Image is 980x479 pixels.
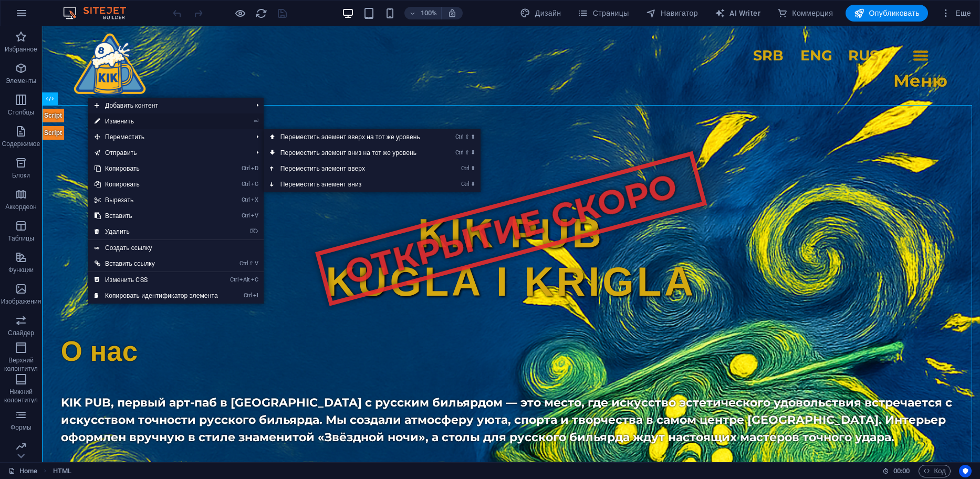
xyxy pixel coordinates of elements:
[254,118,258,124] i: ⏎
[88,113,224,129] a: ⏎Изменить
[8,108,35,117] p: Столбцы
[574,5,633,22] button: Страницы
[455,149,464,156] i: Ctrl
[578,8,629,18] span: Страницы
[461,165,470,172] i: Ctrl
[2,140,40,148] p: Содержимое
[253,292,258,299] i: I
[242,165,250,172] i: Ctrl
[242,181,250,188] i: Ctrl
[516,5,565,22] div: Дизайн (Ctrl+Alt+Y)
[777,8,833,18] span: Коммерция
[420,7,437,19] h6: 100%
[465,133,470,140] i: ⇧
[447,8,457,18] i: При изменении размера уровень масштабирования подстраивается автоматически в соответствии с выбра...
[901,467,902,475] span: :
[88,192,224,208] a: CtrlXВырезать
[60,7,139,19] img: Editor Logo
[715,8,760,18] span: AI Writer
[923,465,946,477] span: Код
[264,145,441,161] a: Ctrl⇧⬇Переместить элемент вниз на тот же уровень
[936,5,975,22] button: Еще
[471,149,475,156] i: ⬇
[959,465,972,477] button: Usercentrics
[520,8,561,18] span: Дизайн
[53,465,71,477] nav: breadcrumb
[234,7,246,19] button: Нажмите здесь, чтобы выйти из режима предварительного просмотра и продолжить редактирование
[250,228,258,235] i: ⌦
[264,176,441,192] a: Ctrl⬇Переместить элемент вниз
[404,7,442,19] button: 100%
[471,181,475,188] i: ⬇
[264,161,441,176] a: Ctrl⬆Переместить элемент вверх
[88,288,224,304] a: CtrlIКопировать идентификатор элемента
[264,129,441,145] a: Ctrl⇧⬆Переместить элемент вверх на тот же уровень
[8,329,34,337] p: Слайдер
[88,272,224,288] a: CtrlAltCИзменить CSS
[471,133,475,140] i: ⬆
[711,5,765,22] button: AI Writer
[846,5,928,22] button: Опубликовать
[242,212,250,219] i: Ctrl
[88,256,224,272] a: Ctrl⇧VВставить ссылку
[6,77,36,85] p: Элементы
[53,465,71,477] span: Щелкните, чтобы выбрать. Дважды щелкните, чтобы изменить
[8,465,37,477] a: Щелкните для отмены выбора. Дважды щелкните, чтобы открыть Страницы
[239,260,248,267] i: Ctrl
[882,465,910,477] h6: Время сеанса
[88,208,224,224] a: CtrlVВставить
[893,465,910,477] span: 00 00
[642,5,702,22] button: Навигатор
[255,7,267,19] button: reload
[919,465,951,477] button: Код
[230,276,238,283] i: Ctrl
[1,297,41,306] p: Изображения
[244,292,252,299] i: Ctrl
[88,145,248,161] a: Отправить
[8,266,34,274] p: Функции
[251,181,258,188] i: C
[646,8,698,18] span: Навигатор
[773,5,837,22] button: Коммерция
[455,133,464,140] i: Ctrl
[273,125,665,280] div: Открытие скоро
[461,181,470,188] i: Ctrl
[251,276,258,283] i: C
[239,276,250,283] i: Alt
[941,8,971,18] span: Еще
[88,161,224,176] a: CtrlDКопировать
[5,45,37,54] p: Избранное
[255,260,258,267] i: V
[516,5,565,22] button: Дизайн
[88,98,248,113] span: Добавить контент
[8,234,34,243] p: Таблицы
[88,224,224,240] a: ⌦Удалить
[465,149,470,156] i: ⇧
[88,129,248,145] span: Переместить
[242,196,250,203] i: Ctrl
[255,7,267,19] i: Перезагрузить страницу
[251,165,258,172] i: D
[854,8,920,18] span: Опубликовать
[11,423,32,432] p: Формы
[249,260,254,267] i: ⇧
[251,212,258,219] i: V
[88,240,264,256] a: Создать ссылку
[88,176,224,192] a: CtrlCКопировать
[12,171,30,180] p: Блоки
[5,203,37,211] p: Аккордеон
[471,165,475,172] i: ⬆
[251,196,258,203] i: X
